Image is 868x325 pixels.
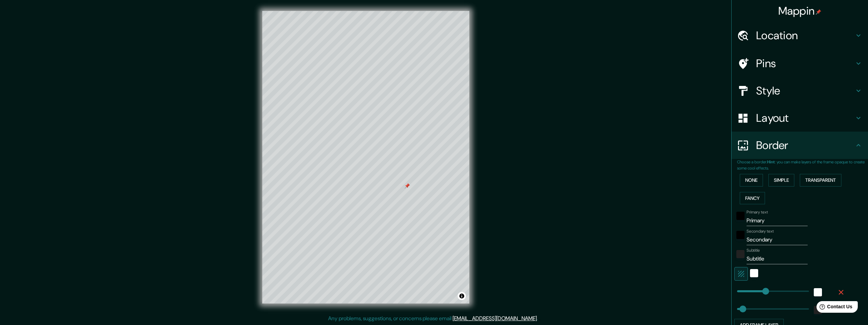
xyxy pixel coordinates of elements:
[768,174,794,187] button: Simple
[736,250,745,258] button: color-222222
[747,228,774,234] label: Secondary text
[740,192,765,205] button: Fancy
[756,111,854,125] h4: Layout
[538,314,539,323] div: .
[807,298,860,317] iframe: Help widget launcher
[458,292,466,300] button: Toggle attribution
[732,77,868,104] div: Style
[736,231,745,239] button: black
[732,50,868,77] div: Pins
[756,29,854,42] h4: Location
[756,84,854,98] h4: Style
[814,288,822,296] button: white
[740,174,763,187] button: None
[747,209,768,215] label: Primary text
[747,248,760,253] label: Subtitle
[737,159,868,171] p: Choose a border. : you can make layers of the frame opaque to create some cool effects.
[328,314,538,323] p: Any problems, suggestions, or concerns please email .
[732,104,868,132] div: Layout
[732,132,868,159] div: Border
[736,212,745,220] button: black
[539,314,540,323] div: .
[453,315,537,322] a: [EMAIL_ADDRESS][DOMAIN_NAME]
[750,269,758,277] button: white
[778,4,822,18] h4: Mappin
[756,57,854,70] h4: Pins
[816,9,821,15] img: pin-icon.png
[732,22,868,49] div: Location
[767,159,775,165] b: Hint
[756,138,854,152] h4: Border
[800,174,841,187] button: Transparent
